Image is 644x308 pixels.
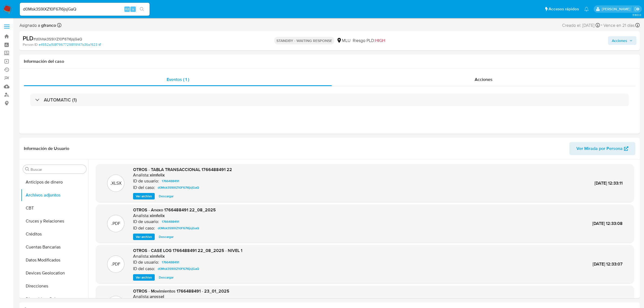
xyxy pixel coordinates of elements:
[31,167,84,172] input: Buscar
[44,97,77,103] h3: AUTOMATIC (1)
[40,22,56,28] b: gfranco
[150,294,164,299] h6: arossel
[136,275,152,280] span: Ver archivo
[133,274,155,281] button: Ver archivo
[133,166,232,173] span: OTROS - TABLA TRANSACCIONAL 1766488491 22
[21,189,88,202] button: Archivos adjuntos
[156,184,201,191] a: d0Msk3S9lXZ10F67I6jsjGaQ
[21,241,88,254] button: Cuentas Bancarias
[167,76,189,83] span: Eventos ( 1 )
[133,213,149,218] p: Analista:
[159,234,174,240] span: Descargar
[156,274,176,281] button: Descargar
[39,42,101,47] a: e4552a158f79677298119147b36a1923
[475,76,493,83] span: Acciones
[375,37,385,44] span: HIGH
[156,225,201,231] a: d0Msk3S9lXZ10F67I6jsjGaQ
[133,247,242,254] span: OTROS - CASE LOG 1766488491 22_08_2025 - NIVEL 1
[136,194,152,199] span: Ver archivo
[136,5,147,13] button: search-icon
[21,202,88,215] button: CBT
[111,261,120,267] p: .PDF
[160,259,181,266] a: 1766488491
[569,142,635,155] button: Ver Mirada por Persona
[133,185,155,190] p: ID del caso:
[21,254,88,267] button: Datos Modificados
[21,176,88,189] button: Anticipos de dinero
[19,22,56,28] span: Asignado a
[24,59,635,64] h1: Información del caso
[110,180,121,186] p: .XLSX
[133,178,159,184] p: ID de usuario:
[160,178,181,184] a: 1766488491
[156,193,176,199] button: Descargar
[158,225,199,231] span: d0Msk3S9lXZ10F67I6jsjGaQ
[125,6,129,12] span: Alt
[584,7,589,11] a: Notificaciones
[353,38,385,44] span: Riesgo PLD:
[133,207,216,213] span: OTROS - Anexo 1766488491 22_08_2025
[162,259,179,266] span: 1766488491
[133,254,149,259] p: Analista:
[20,6,150,13] input: Buscar usuario o caso...
[608,36,636,45] button: Acciones
[24,146,69,151] h1: Información de Usuario
[150,213,165,218] h6: ximfelix
[132,6,134,12] span: s
[158,266,199,272] span: d0Msk3S9lXZ10F67I6jsjGaQ
[21,280,88,293] button: Direcciones
[30,94,629,106] div: AUTOMATIC (1)
[23,34,34,42] b: PLD
[133,260,159,265] p: ID de usuario:
[21,215,88,228] button: Cruces y Relaciones
[133,172,149,178] p: Analista:
[612,36,627,45] span: Acciones
[156,266,201,272] a: d0Msk3S9lXZ10F67I6jsjGaQ
[592,220,623,227] span: [DATE] 12:33:08
[133,219,159,224] p: ID de usuario:
[549,6,579,12] span: Accesos rápidos
[21,293,88,306] button: Dispositivos Point
[136,234,152,240] span: Ver archivo
[162,218,179,225] span: 1766488491
[603,22,635,28] span: Vence en 21 días
[133,225,155,231] p: ID del caso:
[336,38,351,44] div: MLU
[160,218,181,225] a: 1766488491
[133,288,229,294] span: OTROS - Movimientos 1766488491 - 23_01_2025
[25,167,29,171] button: Buscar
[562,22,600,29] div: Creado el: [DATE]
[150,254,165,259] h6: ximfelix
[595,180,623,186] span: [DATE] 12:33:11
[159,275,174,280] span: Descargar
[274,37,334,44] p: STANDBY - WAITING RESPONSE
[634,6,640,12] a: Salir
[21,228,88,241] button: Créditos
[162,178,179,184] span: 1766488491
[34,36,82,42] span: # d0Msk3S9lXZ10F67I6jsjGaQ
[601,22,602,29] span: -
[158,184,199,191] span: d0Msk3S9lXZ10F67I6jsjGaQ
[133,234,155,240] button: Ver archivo
[159,194,174,199] span: Descargar
[133,193,155,199] button: Ver archivo
[21,267,88,280] button: Devices Geolocation
[576,142,623,155] span: Ver Mirada por Persona
[133,266,155,271] p: ID del caso:
[23,42,38,47] b: Person ID
[602,6,632,12] p: giorgio.franco@mercadolibre.com
[150,172,165,178] h6: ximfelix
[133,294,149,299] p: Analista:
[111,221,120,227] p: .PDF
[593,261,623,267] span: [DATE] 12:33:07
[156,234,176,240] button: Descargar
